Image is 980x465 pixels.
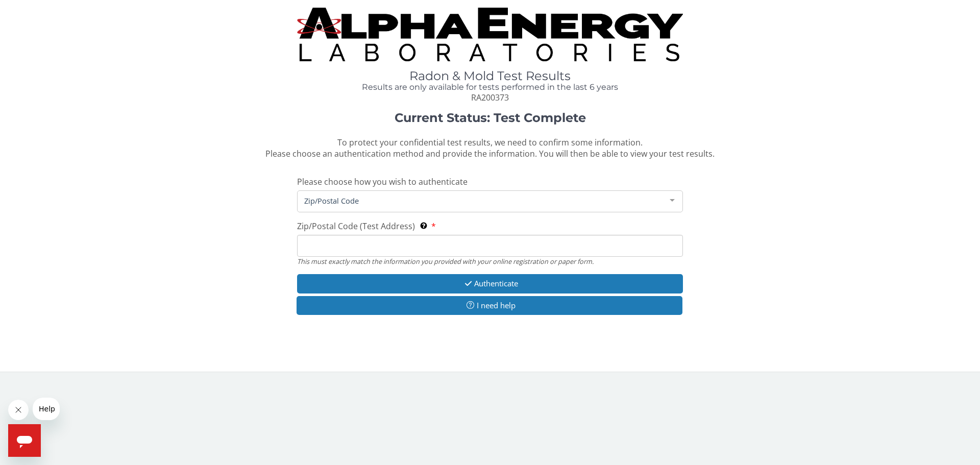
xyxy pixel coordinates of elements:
[302,195,662,206] span: Zip/Postal Code
[265,137,715,160] span: To protect your confidential test results, we need to confirm some information. Please choose an ...
[395,110,586,125] strong: Current Status: Test Complete
[8,424,41,457] iframe: Button to launch messaging window
[33,398,60,420] iframe: Message from company
[297,176,468,187] span: Please choose how you wish to authenticate
[297,83,683,92] h4: Results are only available for tests performed in the last 6 years
[297,274,683,293] button: Authenticate
[297,257,683,266] div: This must exactly match the information you provided with your online registration or paper form.
[297,221,415,232] span: Zip/Postal Code (Test Address)
[297,69,683,83] h1: Radon & Mold Test Results
[297,8,683,61] img: TightCrop.jpg
[297,296,682,315] button: I need help
[8,400,29,420] iframe: Close message
[471,92,509,103] span: RA200373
